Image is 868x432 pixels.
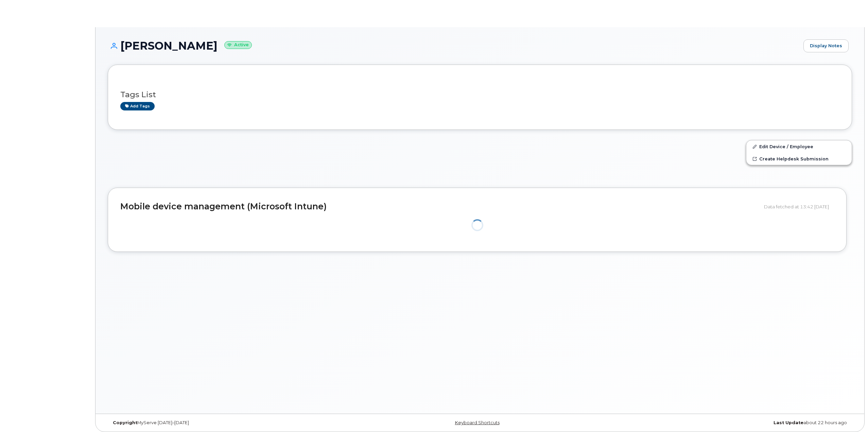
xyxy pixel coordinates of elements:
[746,140,852,153] a: Edit Device / Employee
[774,420,803,425] strong: Last Update
[764,200,834,213] div: Data fetched at 13:42 [DATE]
[108,40,800,52] h1: [PERSON_NAME]
[108,420,356,426] div: MyServe [DATE]–[DATE]
[604,420,852,426] div: about 22 hours ago
[803,39,849,52] a: Display Notes
[455,420,500,425] a: Keyboard Shortcuts
[120,102,155,110] a: Add tags
[120,90,839,99] h3: Tags List
[120,202,759,211] h2: Mobile device management (Microsoft Intune)
[746,153,852,165] a: Create Helpdesk Submission
[113,420,137,425] strong: Copyright
[224,41,252,49] small: Active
